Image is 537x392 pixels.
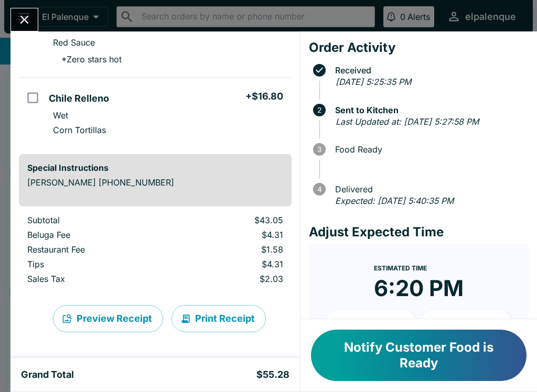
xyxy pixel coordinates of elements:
em: [DATE] 5:25:35 PM [336,77,411,87]
h4: Adjust Expected Time [309,224,529,240]
button: Notify Customer Food is Ready [311,330,527,381]
button: Preview Receipt [53,305,163,332]
h5: Chile Relleno [49,92,109,105]
span: Food Ready [330,145,529,154]
span: Sent to Kitchen [330,105,529,115]
p: $1.58 [180,244,283,255]
h5: + $16.80 [245,90,283,103]
time: 6:20 PM [374,275,464,302]
h4: Order Activity [309,40,529,56]
table: orders table [19,215,292,288]
text: 2 [317,106,321,114]
span: Received [330,66,529,75]
p: [PERSON_NAME] [PHONE_NUMBER] [27,177,283,188]
p: Corn Tortillas [53,125,106,135]
em: Last Updated at: [DATE] 5:27:58 PM [336,116,479,127]
p: $4.31 [180,230,283,240]
h5: $55.28 [256,368,289,381]
h5: Grand Total [21,368,74,381]
text: 3 [317,145,321,154]
button: + 20 [421,310,512,336]
span: Estimated Time [374,264,427,272]
p: Sales Tax [27,274,163,284]
button: + 10 [326,310,417,336]
em: Expected: [DATE] 5:40:35 PM [335,195,454,206]
button: Close [11,8,38,31]
p: Wet [53,110,68,121]
text: 4 [317,185,321,193]
p: Restaurant Fee [27,244,163,255]
p: $4.31 [180,259,283,269]
p: $2.03 [180,274,283,284]
p: Subtotal [27,215,163,225]
p: Beluga Fee [27,230,163,240]
span: Delivered [330,184,529,194]
p: $43.05 [180,215,283,225]
h6: Special Instructions [27,162,283,173]
button: Print Receipt [171,305,266,332]
p: Tips [27,259,163,269]
p: * Zero stars hot [53,54,122,64]
p: Red Sauce [53,37,95,48]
